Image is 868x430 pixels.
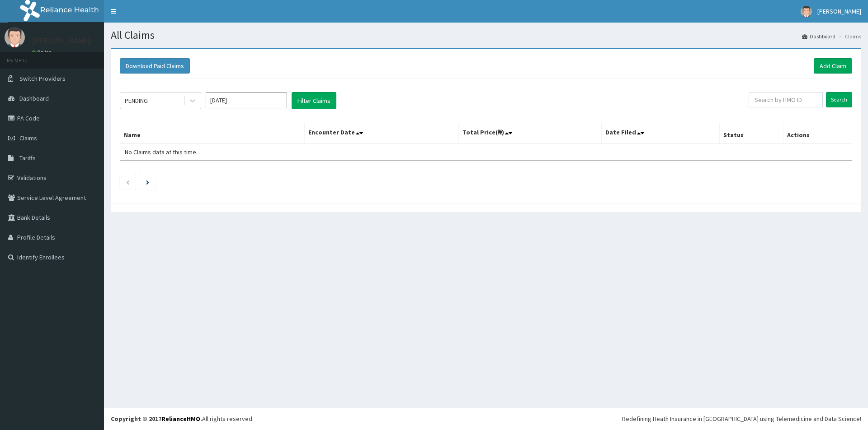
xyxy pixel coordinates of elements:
th: Total Price(₦) [458,123,601,144]
h1: All Claims [111,29,861,41]
span: Tariffs [19,154,36,162]
span: Claims [19,134,37,142]
a: Previous page [126,178,130,186]
div: PENDING [125,96,148,105]
th: Date Filed [601,123,719,144]
span: [PERSON_NAME] [817,7,861,15]
a: RelianceHMO [161,415,200,423]
span: No Claims data at this time. [125,148,198,156]
input: Select Month and Year [206,92,287,108]
footer: All rights reserved. [104,407,868,430]
a: Dashboard [802,32,835,40]
th: Status [719,123,783,144]
a: Add Claim [814,58,852,74]
input: Search by HMO ID [749,92,823,107]
span: Switch Providers [19,74,66,83]
button: Download Paid Claims [120,58,190,74]
div: Redefining Heath Insurance in [GEOGRAPHIC_DATA] using Telemedicine and Data Science! [622,414,861,423]
li: Claims [836,32,861,40]
p: [PERSON_NAME] [32,37,91,45]
th: Actions [783,123,852,144]
th: Encounter Date [304,123,458,144]
img: User Image [801,6,812,17]
input: Search [826,92,852,107]
span: Dashboard [19,94,49,102]
strong: Copyright © 2017 . [111,415,202,423]
button: Filter Claims [292,92,336,109]
img: User Image [5,27,25,47]
a: Next page [146,178,149,186]
th: Name [120,123,305,144]
a: Online [32,49,53,55]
